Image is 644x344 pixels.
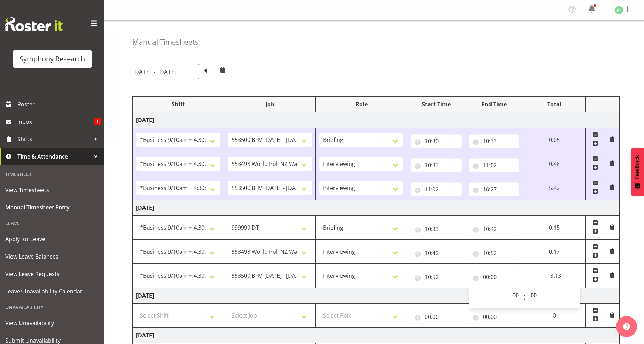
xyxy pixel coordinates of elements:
[523,240,586,264] td: 0.17
[523,216,586,240] td: 0.15
[5,251,99,262] span: View Leave Balances
[2,314,103,332] a: View Unavailability
[615,6,623,14] img: angela-tunnicliffe1838.jpg
[411,246,462,260] input: Click to select...
[523,304,586,328] td: 0
[469,222,520,236] input: Click to select...
[133,288,620,304] td: [DATE]
[469,182,520,196] input: Click to select...
[2,216,103,230] div: Leave
[411,222,462,236] input: Click to select...
[2,265,103,283] a: View Leave Requests
[17,151,91,162] span: Time & Attendance
[5,286,99,297] span: Leave/Unavailability Calendar
[5,17,63,31] img: Rosterit website logo
[5,318,99,328] span: View Unavailability
[5,269,99,279] span: View Leave Requests
[2,199,103,216] a: Manual Timesheet Entry
[469,310,520,324] input: Click to select...
[411,134,462,148] input: Click to select...
[523,264,586,288] td: 13.13
[634,155,641,179] span: Feedback
[94,118,101,125] span: 1
[17,99,101,109] span: Roster
[469,270,520,284] input: Click to select...
[523,152,586,176] td: 0.48
[133,112,620,128] td: [DATE]
[17,116,94,127] span: Inbox
[523,288,526,306] span: :
[2,283,103,300] a: Leave/Unavailability Calendar
[523,176,586,200] td: 5.42
[2,181,103,199] a: View Timesheets
[411,158,462,172] input: Click to select...
[5,234,99,244] span: Apply for Leave
[631,148,644,196] button: Feedback - Show survey
[19,54,85,64] div: Symphony Research
[133,200,620,216] td: [DATE]
[132,38,198,46] h4: Manual Timesheets
[411,310,462,324] input: Click to select...
[5,185,99,195] span: View Timesheets
[523,128,586,152] td: 0.05
[411,100,462,108] div: Start Time
[133,328,620,343] td: [DATE]
[136,100,220,108] div: Shift
[411,182,462,196] input: Click to select...
[411,270,462,284] input: Click to select...
[228,100,312,108] div: Job
[5,202,99,213] span: Manual Timesheet Entry
[17,134,91,144] span: Shifts
[469,100,520,108] div: End Time
[2,300,103,314] div: Unavailability
[469,246,520,260] input: Click to select...
[2,230,103,248] a: Apply for Leave
[132,68,177,76] h5: [DATE] - [DATE]
[319,100,403,108] div: Role
[2,167,103,181] div: Timesheet
[469,158,520,172] input: Click to select...
[623,323,630,330] img: help-xxl-2.png
[527,100,582,108] div: Total
[469,134,520,148] input: Click to select...
[2,248,103,265] a: View Leave Balances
